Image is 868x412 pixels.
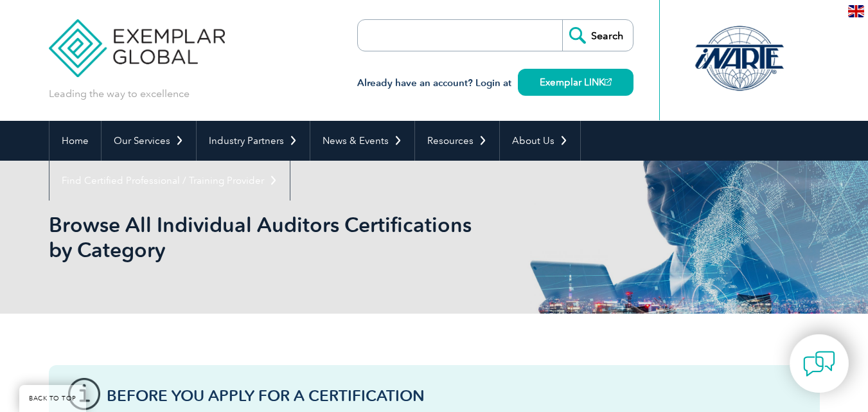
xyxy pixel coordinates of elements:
img: contact-chat.png [803,348,835,380]
a: Find Certified Professional / Training Provider [49,161,290,201]
a: BACK TO TOP [19,385,86,412]
img: open_square.png [605,78,612,85]
a: Our Services [102,121,196,161]
h3: Before You Apply For a Certification [107,388,801,404]
p: Leading the way to excellence [49,87,190,101]
a: Exemplar LINK [518,69,633,96]
input: Search [562,20,633,51]
a: Industry Partners [197,121,310,161]
h1: Browse All Individual Auditors Certifications by Category [49,212,542,262]
a: About Us [500,121,580,161]
a: News & Events [310,121,414,161]
a: Home [49,121,101,161]
img: en [848,5,864,17]
a: Resources [415,121,499,161]
h3: Already have an account? Login at [357,75,633,91]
